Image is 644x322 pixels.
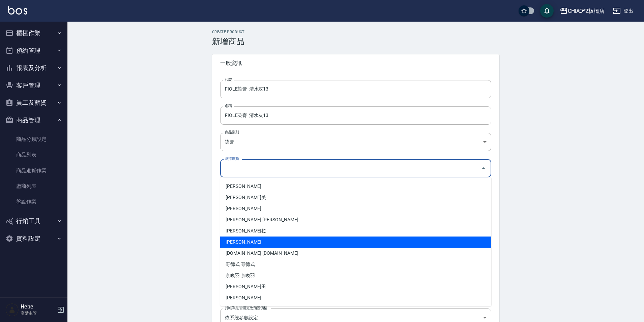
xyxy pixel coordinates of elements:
button: 商品管理 [3,112,65,129]
li: [PERSON_NAME]田 [220,281,491,292]
li: [PERSON_NAME] [PERSON_NAME] [220,214,491,225]
span: 一般資訊 [220,60,491,67]
button: 資料設定 [3,230,65,247]
p: 高階主管 [21,310,55,316]
li: 哥德式 哥德式 [220,259,491,270]
li: [DOMAIN_NAME] [DOMAIN_NAME] [220,248,491,259]
a: 廠商列表 [3,178,65,194]
img: Person [5,303,19,317]
li: [PERSON_NAME] [220,181,491,192]
button: CHIAO^2板橋店 [557,4,608,18]
label: 商品類別 [225,130,239,135]
button: save [540,4,554,18]
button: 櫃檯作業 [3,24,65,42]
button: 報表及分析 [3,59,65,77]
a: 商品分類設定 [3,131,65,147]
button: 預約管理 [3,42,65,59]
label: 打帳單是否能更改預設價格 [225,305,267,311]
img: Logo [8,6,27,15]
li: 京喚羽 京喚羽 [220,270,491,281]
label: 名稱 [225,103,232,108]
button: 登出 [610,5,636,17]
li: [PERSON_NAME] [220,237,491,248]
a: 商品進貨作業 [3,163,65,178]
label: 選擇廠商 [225,156,239,161]
li: [PERSON_NAME]拉 [220,225,491,237]
div: 染膏 [220,133,491,151]
a: 盤點作業 [3,194,65,209]
h3: 新增商品 [212,37,499,46]
li: [PERSON_NAME] [220,292,491,303]
button: 行銷工具 [3,212,65,230]
li: [PERSON_NAME]美 [220,192,491,203]
h2: Create Product [212,30,499,34]
button: 員工及薪資 [3,94,65,112]
h5: Hebe [21,303,55,310]
button: Close [478,163,489,174]
label: 代號 [225,77,232,82]
div: CHIAO^2板橋店 [568,7,605,15]
button: 客戶管理 [3,77,65,94]
li: [PERSON_NAME] [220,203,491,214]
a: 商品列表 [3,147,65,163]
